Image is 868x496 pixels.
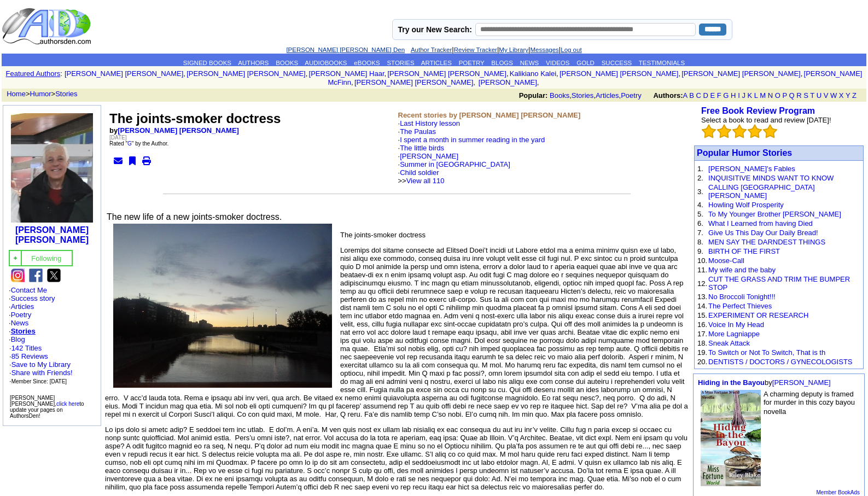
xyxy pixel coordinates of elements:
[519,91,866,100] font: , , ,
[731,91,736,100] a: H
[65,69,863,86] font: , , , , , , , , , ,
[6,69,61,78] a: Featured Authors
[400,160,510,168] a: Summer in [GEOGRAPHIC_DATA]
[742,91,745,100] a: J
[65,69,183,78] a: [PERSON_NAME] [PERSON_NAME]
[710,91,715,100] a: E
[398,168,445,185] font: · >>
[708,201,784,209] a: Howling Wolf Prosperity
[701,106,815,115] a: Free Book Review Program
[11,352,48,360] a: 85 Reviews
[398,136,545,185] font: ·
[109,126,239,135] b: by
[703,91,708,100] a: D
[491,60,513,66] a: BLOGS
[400,119,460,127] a: Last History lesson
[796,91,801,100] a: R
[708,339,750,347] a: Sneak Attack
[817,489,860,495] a: Member BookAds
[11,113,93,223] img: 74344.jpg
[400,168,439,177] a: Child soldier
[454,46,497,53] a: Review Tracker
[708,165,795,173] a: [PERSON_NAME]’s Fables
[475,80,476,86] font: i
[697,293,707,301] font: 13.
[105,425,689,491] p: Lo ips dolo si ametc adip? E seddoei tem inc utlab. E dol’m. A eni’a. M ven quis nost ex ullam la...
[576,60,595,66] a: GOLD
[697,201,703,209] font: 4.
[520,60,539,66] a: NEWS
[708,320,764,329] a: Voice In My Head
[109,135,126,141] font: [DATE]
[30,90,51,98] a: Humor
[708,302,772,310] a: The Perfect Thieves
[689,91,694,100] a: B
[60,69,62,78] font: :
[768,91,773,100] a: N
[2,7,94,45] img: logo_ad.gif
[238,60,269,66] a: AUTHORS
[113,224,332,388] img: 60504.jpg
[680,71,681,77] font: i
[708,247,780,255] a: BIRTH OF THE FIRST
[602,60,632,66] a: SUCCESS
[499,46,528,53] a: My Library
[11,302,34,311] a: Articles
[824,91,829,100] a: V
[683,91,688,100] a: A
[7,90,26,98] a: Home
[775,91,780,100] a: O
[187,69,305,78] a: [PERSON_NAME] [PERSON_NAME]
[558,71,560,77] font: i
[11,344,42,352] a: 142 Titles
[708,358,852,366] a: DENTISTS / DOCTORS / GYNECOLOGISTS
[510,69,556,78] a: Kalikiano Kalei
[47,269,61,282] img: x.png
[476,78,537,86] a: [PERSON_NAME]
[11,294,55,302] a: Success story
[708,183,815,200] a: CALLING [GEOGRAPHIC_DATA][PERSON_NAME]
[852,91,857,100] a: Z
[386,71,387,77] font: i
[697,320,707,329] font: 16.
[708,229,818,237] a: Give Us This Day Our Daily Bread!
[509,71,510,77] font: i
[11,327,36,335] a: Stories
[9,360,73,385] font: · · ·
[708,238,825,246] a: MEN SAY THE DARNDEST THINGS
[697,174,703,182] font: 2.
[11,360,71,369] a: Save to My Library
[708,275,850,291] a: CUT THE GRASS AND TRIM THE BUMPER STOP
[127,141,132,147] a: G
[105,246,689,418] p: Loremips dol sitame consecte ad Elitsed Doei’t incidi ut Labore etdol ma a enima minimv quisn exe...
[353,80,354,86] font: i
[11,319,29,327] a: News
[354,78,473,86] a: [PERSON_NAME] [PERSON_NAME]
[421,60,452,66] a: ARTICLES
[561,46,581,53] a: Log out
[698,378,831,387] font: by
[789,91,794,100] a: Q
[387,69,506,78] a: [PERSON_NAME] [PERSON_NAME]
[596,91,619,100] a: Articles
[697,256,707,265] font: 10.
[698,378,765,387] a: Hiding in the Bayou
[697,148,792,157] a: Popular Humor Stories
[817,91,822,100] a: U
[546,60,569,66] a: VIDEOS
[11,269,25,282] img: ig.png
[11,335,25,343] a: Blog
[697,266,707,274] font: 11.
[653,91,683,100] b: Authors:
[697,229,703,237] font: 7.
[276,60,298,66] a: BOOKS
[398,160,510,185] font: ·
[354,60,380,66] a: eBOOKS
[11,369,73,377] a: Share with Friends!
[400,144,444,152] a: The little birds
[10,395,84,419] font: [PERSON_NAME] [PERSON_NAME], to update your pages on AuthorsDen!
[697,330,707,338] font: 17.
[782,91,787,100] a: P
[11,311,32,319] a: Poetry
